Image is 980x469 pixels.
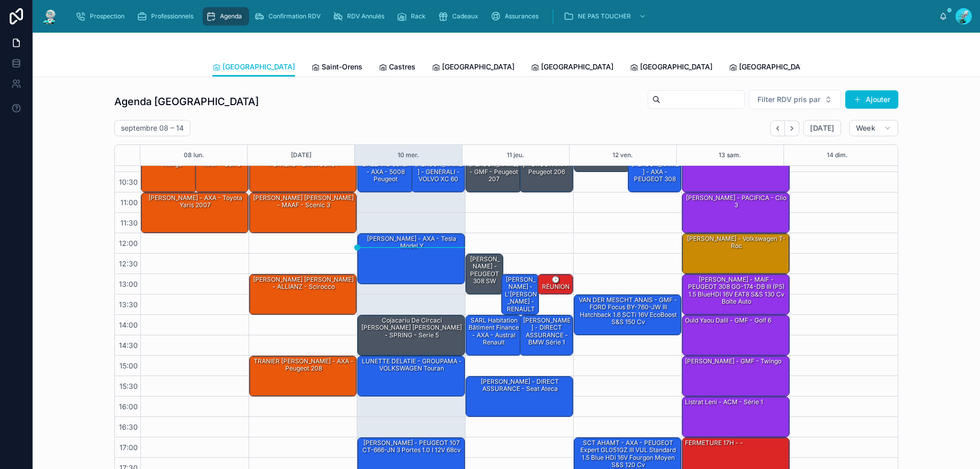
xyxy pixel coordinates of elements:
div: SABLON Sidjy - MAIF - Golf 5 [195,152,249,192]
div: scrollable content [67,5,939,28]
button: [DATE] [291,145,311,165]
span: Prospection [90,12,125,20]
span: [GEOGRAPHIC_DATA] [640,62,713,72]
div: [PERSON_NAME] - AXA - Toyota Yaris 2007 [143,193,248,210]
div: [PERSON_NAME] - MUTUELLE DE POITIERS - BMW serie 1 [250,152,356,192]
h2: septembre 08 – 14 [121,123,184,133]
span: Confirmation RDV [268,12,321,20]
span: 15:30 [117,382,140,390]
a: Rack [394,7,433,26]
button: [DATE] [803,120,841,136]
div: [PERSON_NAME] [PERSON_NAME] - MAAF - Scenic 3 [251,193,356,210]
button: 13 sam. [719,145,741,165]
img: App logo [41,8,59,24]
div: [PERSON_NAME] - PEUGEOT 107 CT-666-JN 3 Portes 1.0 i 12V 68cv [359,438,464,455]
a: NE PAS TOUCHER [560,7,651,26]
span: 14:00 [116,320,140,329]
span: Assurances [505,12,538,20]
div: SARL Habitation Bâtiment Finance - AXA - Austral Renault [466,315,521,355]
span: 13:30 [116,300,140,309]
div: [PERSON_NAME] - PEUGEOT 308 SW [468,255,502,286]
div: [PERSON_NAME] - DIRECT ASSURANCE - Seat Ateca [468,377,572,394]
span: 10:00 [116,157,140,166]
div: [PERSON_NAME] - Volkswagen T-Roc [682,234,789,274]
div: [PERSON_NAME] - PACIFICA - clio 3 [684,193,789,210]
div: [PERSON_NAME] - PACIFICA - clio 3 [682,193,789,233]
span: 15:00 [117,361,140,370]
div: [PERSON_NAME] - AXA - Tesla model y [358,234,464,284]
div: SARL OMENA - BALLAND Jakar - AXA - 5008 Peugeot [358,152,413,192]
span: 16:30 [116,423,140,431]
button: Next [785,120,799,136]
span: [GEOGRAPHIC_DATA] [739,62,812,72]
div: [PERSON_NAME] - DIRECT ASSURANCE - BMW série 1 [520,315,573,355]
div: [PERSON_NAME] - L'[PERSON_NAME] - RENAULT Clio EZ-015-[PERSON_NAME] 5 Portes Phase 2 1.5 dCi FAP ... [503,275,538,387]
div: TRANIER [PERSON_NAME] - AXA - Peugeot 208 [250,356,356,396]
a: RDV Annulés [330,7,391,26]
button: Select Button [749,90,841,109]
div: [PERSON_NAME] [PERSON_NAME] - ALLIANZ - Scirocco [251,275,356,292]
div: [PERSON_NAME] - DIRECT ASSURANCE - Seat Ateca [466,377,573,416]
span: Castres [389,62,415,72]
span: 12:00 [116,239,140,248]
div: ould yaou dalil - GMF - golf 6 [682,315,789,355]
div: VAN DER MESCHT ANAIS - GMF - FORD Focus BY-760-JW III Hatchback 1.6 SCTi 16V EcoBoost S&S 150 cv [576,295,680,327]
button: 12 ven. [612,145,633,165]
span: 14:30 [116,341,140,350]
span: Professionnels [151,12,193,20]
span: 13:00 [116,280,140,288]
a: Confirmation RDV [251,7,328,26]
div: SAINT [PERSON_NAME] - AXA - PEUGEOT 308 [630,153,681,184]
a: Assurances [487,7,546,26]
div: [PERSON_NAME] - GMF - twingo [682,356,789,396]
div: LUNETTE DELATIE - GROUPAMA - VOLKSWAGEN Touran [359,357,464,374]
span: Cadeaux [452,12,478,20]
div: Listrat Leni - ACM - Série 1 [682,397,789,437]
div: [PERSON_NAME] - MAIF - PEUGEOT 308 GG-174-DB III (P5) 1.5 BlueHDi 16V EAT8 S&S 130 cv Boîte auto [684,275,789,307]
div: [PERSON_NAME] - Volkswagen T-Roc [684,234,789,251]
div: VAN DER MESCHT ANAIS - GMF - FORD Focus BY-760-JW III Hatchback 1.6 SCTi 16V EcoBoost S&S 150 cv [574,295,681,335]
span: [DATE] [810,124,834,133]
div: [PERSON_NAME] - AXA - Toyota Yaris 2007 [141,193,248,233]
span: Filter RDV pris par [757,94,820,105]
button: 11 jeu. [507,145,524,165]
span: [GEOGRAPHIC_DATA] [442,62,514,72]
a: Professionnels [134,7,201,26]
div: [PERSON_NAME] - PEUGEOT 308 SW [466,254,503,294]
div: SARL OMENA - BALLAND Jakar - AXA - 5008 Peugeot [359,153,412,184]
div: [PERSON_NAME] - DIRECT ASSURANCE - BMW série 1 [522,316,573,348]
div: LUNETTE DELATIE - GROUPAMA - VOLKSWAGEN Touran [358,356,464,396]
button: 14 dim. [827,145,848,165]
div: TRANIER [PERSON_NAME] - AXA - Peugeot 208 [251,357,356,374]
span: 17:00 [117,443,140,452]
button: Ajouter [845,90,898,109]
span: [GEOGRAPHIC_DATA] [223,62,295,72]
button: 10 mer. [398,145,419,165]
a: Prospection [72,7,132,26]
span: RDV Annulés [347,12,384,20]
div: 🕒 RÉUNION - - [540,275,572,299]
div: FERMETURE 17H - - [684,438,744,448]
div: SAINT [PERSON_NAME] - AXA - PEUGEOT 308 [628,152,681,192]
div: Vie [PERSON_NAME] - Ds3 [682,152,789,192]
div: 🕒 RÉUNION - - [538,275,573,294]
span: 16:00 [116,402,140,411]
a: Saint-Orens [311,58,362,78]
button: Back [770,120,785,136]
div: 08 lun. [184,145,204,165]
div: [PERSON_NAME] - twingo [141,152,197,192]
h1: Agenda [GEOGRAPHIC_DATA] [114,94,259,109]
a: [GEOGRAPHIC_DATA] [630,58,713,78]
a: Castres [379,58,415,78]
div: SANTA [PERSON_NAME] - GMF - peugeot 207 [468,153,521,184]
a: [GEOGRAPHIC_DATA] [531,58,614,78]
span: Agenda [220,12,242,20]
button: Week [849,120,898,136]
